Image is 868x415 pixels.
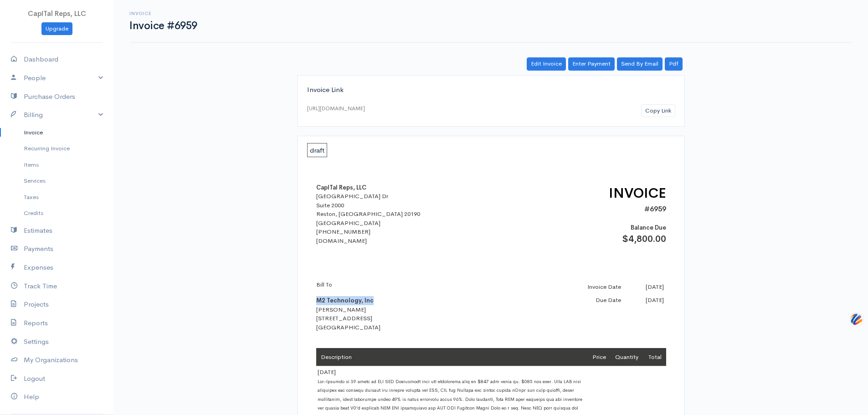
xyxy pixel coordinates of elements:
[611,348,643,366] td: Quantity
[307,104,365,113] div: [URL][DOMAIN_NAME]
[527,57,566,71] a: Edit Invoice
[41,22,72,36] a: Upgrade
[587,348,611,366] td: Price
[631,224,666,231] span: Balance Due
[641,104,675,118] button: Copy Link
[129,20,197,31] h1: Invoice #6959
[316,192,476,245] div: [GEOGRAPHIC_DATA] Dr Suite 2000 Reston, [GEOGRAPHIC_DATA] 20190 [GEOGRAPHIC_DATA] [PHONE_NUMBER] ...
[129,11,197,16] h6: Invoice
[644,204,666,214] span: #6959
[617,57,663,71] a: Send By Email
[665,57,683,71] a: Pdf
[622,233,666,245] span: $4,800.00
[316,280,476,332] div: [PERSON_NAME] [STREET_ADDRESS] [GEOGRAPHIC_DATA]
[316,348,587,366] td: Description
[552,280,624,294] td: Invoice Date
[316,297,374,304] b: M2 Technology, Inc
[609,184,666,202] span: INVOICE
[316,280,476,289] p: Bill To
[643,348,666,366] td: Total
[316,184,366,191] b: CapITal Reps, LLC
[552,293,624,307] td: Due Date
[307,143,327,157] span: draft
[849,311,864,328] img: svg+xml;base64,PHN2ZyB3aWR0aD0iNDQiIGhlaWdodD0iNDQiIHZpZXdCb3g9IjAgMCA0NCA0NCIgZmlsbD0ibm9uZSIgeG...
[568,57,615,71] a: Enter Payment
[28,9,86,18] span: CapITal Reps, LLC
[623,293,666,307] td: [DATE]
[623,280,666,294] td: [DATE]
[307,85,675,95] div: Invoice Link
